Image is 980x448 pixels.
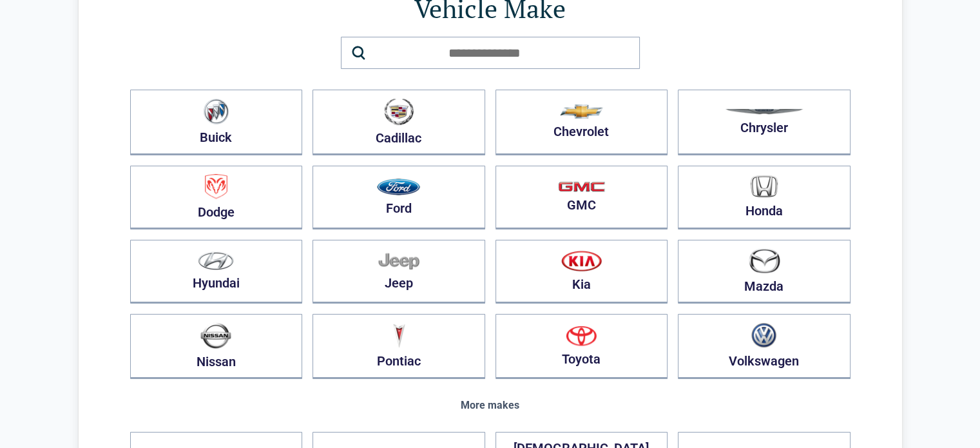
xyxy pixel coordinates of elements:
button: Buick [130,90,303,155]
button: Kia [495,240,668,304]
button: Chrysler [678,90,850,155]
button: Ford [312,166,485,229]
button: GMC [495,166,668,229]
div: More makes [130,400,850,411]
button: Jeep [312,240,485,304]
button: Volkswagen [678,314,850,379]
button: Nissan [130,314,303,379]
button: Hyundai [130,240,303,304]
button: Cadillac [312,90,485,155]
button: Dodge [130,166,303,229]
button: Toyota [495,314,668,379]
button: Pontiac [312,314,485,379]
button: Honda [678,166,850,229]
button: Chevrolet [495,90,668,155]
button: Mazda [678,240,850,304]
